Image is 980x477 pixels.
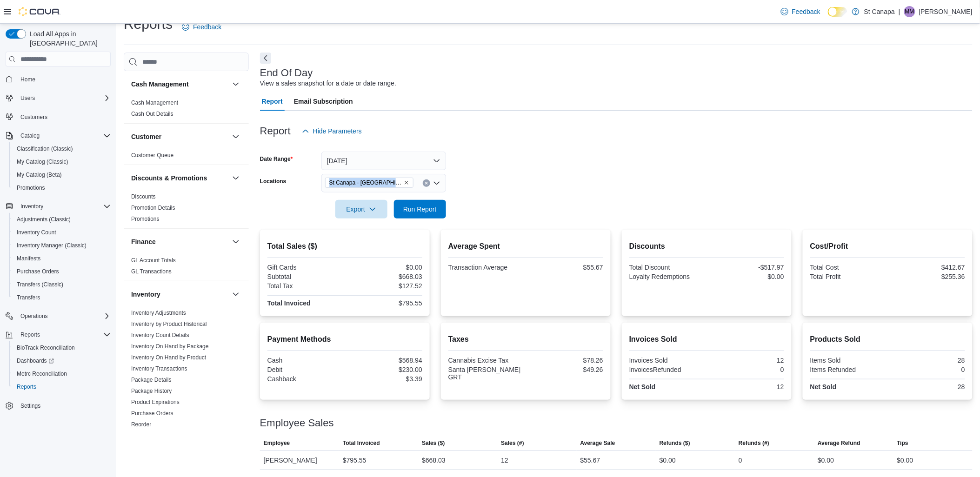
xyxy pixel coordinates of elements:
[17,184,45,192] span: Promotions
[810,334,965,345] h2: Products Sold
[13,182,49,193] a: Promotions
[580,439,615,447] span: Average Sale
[2,200,114,213] button: Inventory
[131,343,209,350] span: Inventory On Hand by Package
[889,273,965,280] div: $255.36
[889,264,965,271] div: $412.67
[131,257,176,264] a: GL Account Totals
[9,142,114,155] button: Classification (Classic)
[267,264,343,271] div: Gift Cards
[403,205,437,214] span: Run Report
[13,355,58,366] a: Dashboards
[13,381,40,392] a: Reports
[739,439,769,447] span: Refunds (#)
[193,22,221,32] span: Feedback
[17,370,67,378] span: Metrc Reconciliation
[294,92,353,111] span: Email Subscription
[230,131,241,142] button: Customer
[267,299,311,307] strong: Total Invoiced
[131,410,173,417] span: Purchase Orders
[9,155,114,168] button: My Catalog (Classic)
[267,375,343,383] div: Cashback
[13,227,111,238] span: Inventory Count
[13,368,71,379] a: Metrc Reconciliation
[2,399,114,412] button: Settings
[131,343,209,350] a: Inventory On Hand by Package
[267,366,343,373] div: Debit
[131,421,151,428] span: Reorder
[17,357,54,364] span: Dashboards
[17,400,44,411] a: Settings
[904,6,915,17] div: Mike Martinez
[17,130,43,141] button: Catalog
[9,181,114,194] button: Promotions
[267,357,343,364] div: Cash
[17,74,39,85] a: Home
[131,331,189,339] span: Inventory Count Details
[660,439,690,447] span: Refunds ($)
[13,266,111,277] span: Purchase Orders
[13,355,111,366] span: Dashboards
[17,329,111,340] span: Reports
[13,292,111,303] span: Transfers
[448,264,524,271] div: Transaction Average
[9,213,114,226] button: Adjustments (Classic)
[13,182,111,193] span: Promotions
[897,439,908,447] span: Tips
[777,2,824,21] a: Feedback
[899,6,900,17] p: |
[230,79,241,90] button: Cash Management
[708,273,784,280] div: $0.00
[527,366,603,373] div: $49.26
[131,257,176,264] span: GL Account Totals
[2,110,114,124] button: Customers
[448,366,524,381] div: Santa [PERSON_NAME] GRT
[792,7,820,16] span: Feedback
[17,158,68,166] span: My Catalog (Classic)
[347,366,422,373] div: $230.00
[2,92,114,105] button: Users
[131,398,180,406] span: Product Expirations
[810,264,886,271] div: Total Cost
[17,229,56,236] span: Inventory Count
[131,193,156,200] a: Discounts
[131,387,172,395] span: Package History
[13,169,111,180] span: My Catalog (Beta)
[131,110,173,118] span: Cash Out Details
[325,178,413,188] span: St Canapa - Santa Teresa
[17,93,39,104] button: Users
[131,237,228,246] button: Finance
[347,282,422,290] div: $127.52
[124,255,249,281] div: Finance
[343,439,380,447] span: Total Invoiced
[13,143,111,154] span: Classification (Classic)
[17,281,63,288] span: Transfers (Classic)
[178,18,225,36] a: Feedback
[20,132,40,139] span: Catalog
[124,307,249,445] div: Inventory
[264,439,290,447] span: Employee
[433,179,440,187] button: Open list of options
[580,455,600,466] div: $55.67
[629,273,705,280] div: Loyalty Redemptions
[13,214,74,225] a: Adjustments (Classic)
[818,455,834,466] div: $0.00
[889,366,965,373] div: 0
[13,227,60,238] a: Inventory Count
[9,278,114,291] button: Transfers (Classic)
[20,113,47,121] span: Customers
[17,242,87,249] span: Inventory Manager (Classic)
[131,173,207,183] h3: Discounts & Promotions
[267,241,422,252] h2: Total Sales ($)
[17,383,36,391] span: Reports
[864,6,895,17] p: St Canapa
[889,357,965,364] div: 28
[20,402,40,410] span: Settings
[131,268,172,275] span: GL Transactions
[9,226,114,239] button: Inventory Count
[448,357,524,364] div: Cannabis Excise Tax
[501,455,508,466] div: 12
[9,265,114,278] button: Purchase Orders
[131,310,186,316] a: Inventory Adjustments
[260,417,334,429] h3: Employee Sales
